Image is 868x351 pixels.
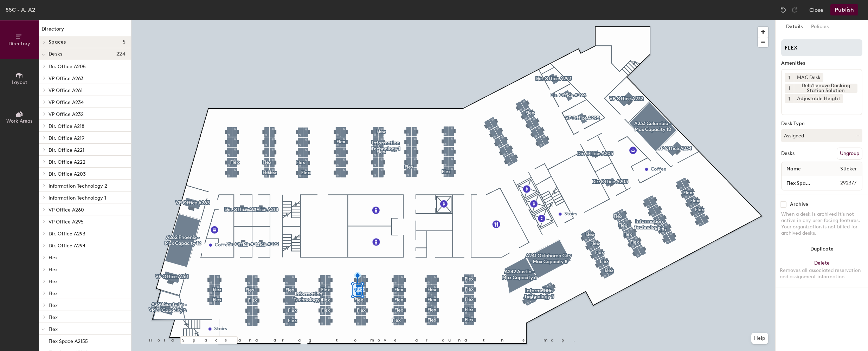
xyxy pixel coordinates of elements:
[49,147,84,153] span: Dir. Office A221
[830,4,858,15] button: Publish
[8,41,30,47] span: Directory
[809,4,823,15] button: Close
[780,6,787,13] img: Undo
[785,94,794,103] button: 1
[783,163,804,175] span: Name
[49,195,106,201] span: Information Technology 1
[49,207,84,213] span: VP Office A260
[116,51,126,57] span: 224
[6,5,35,14] div: SSC - A, A2
[49,51,62,57] span: Desks
[49,183,107,189] span: Information Technology 2
[49,326,58,332] span: Flex
[791,6,798,13] img: Redo
[49,314,58,320] span: Flex
[49,267,58,273] span: Flex
[794,84,857,93] div: Dell/Lenovo Docking Station Solution
[49,243,85,249] span: Dir. Office A294
[837,163,861,175] span: Sticker
[49,303,58,308] span: Flex
[49,291,58,297] span: Flex
[790,202,808,207] div: Archive
[49,255,58,261] span: Flex
[789,85,790,92] span: 1
[781,121,862,126] div: Desk Type
[49,159,85,165] span: Dir. Office A222
[49,87,83,93] span: VP Office A261
[782,20,807,34] button: Details
[12,79,27,85] span: Layout
[49,279,58,285] span: Flex
[781,129,862,142] button: Assigned
[785,73,794,82] button: 1
[123,39,126,45] span: 5
[785,84,794,93] button: 1
[751,333,768,344] button: Help
[49,123,84,129] span: Dir. Office A218
[781,60,862,66] div: Amenities
[49,135,84,141] span: Dir. Office A219
[789,74,790,82] span: 1
[6,118,32,124] span: Work Areas
[776,256,868,287] button: DeleteRemoves all associated reservation and assignment information
[807,20,833,34] button: Policies
[837,148,862,160] button: Ungroup
[823,179,861,187] span: 292377
[783,178,823,188] input: Unnamed desk
[49,99,84,105] span: VP Office A234
[780,267,864,280] div: Removes all associated reservation and assignment information
[49,64,86,70] span: Dir. Office A205
[781,151,795,156] div: Desks
[49,231,85,237] span: Dir. Office A293
[794,94,843,103] div: Adjustable Height
[49,171,86,177] span: Dir. Office A203
[49,76,84,82] span: VP Office A263
[49,39,66,45] span: Spaces
[776,242,868,256] button: Duplicate
[781,211,862,236] div: When a desk is archived it's not active in any user-facing features. Your organization is not bil...
[39,25,131,36] h1: Directory
[49,336,88,344] p: Flex Space A2155
[49,219,84,225] span: VP Office A295
[49,111,84,117] span: VP Office A232
[794,73,823,82] div: MAC Desk
[789,95,790,103] span: 1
